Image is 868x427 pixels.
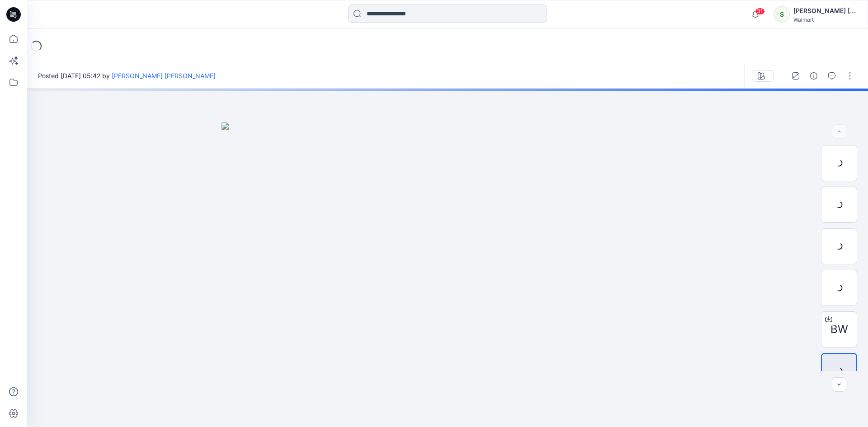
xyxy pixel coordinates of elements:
span: BW [830,321,848,338]
span: 31 [755,8,765,15]
button: Details [807,69,821,83]
span: Posted [DATE] 05:42 by [38,71,216,80]
div: S​ [774,6,790,23]
div: [PERSON_NAME] ​[PERSON_NAME] [793,5,857,16]
a: [PERSON_NAME] ​[PERSON_NAME] [112,72,216,80]
div: Walmart [793,16,857,23]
